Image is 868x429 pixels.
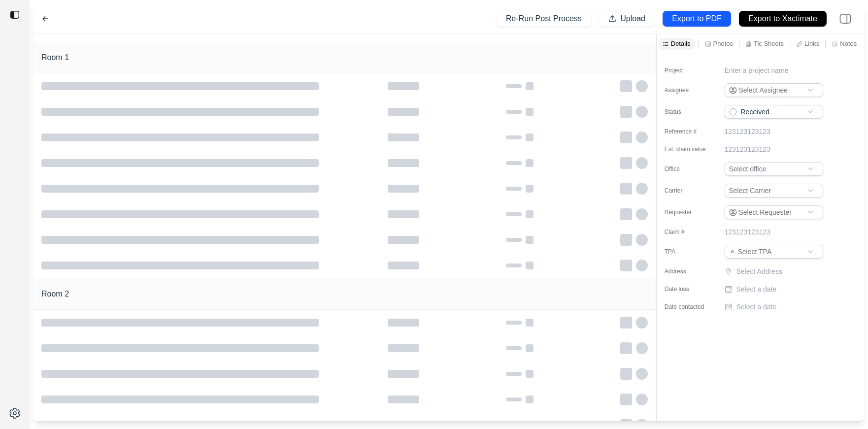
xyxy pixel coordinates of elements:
label: Claim # [665,228,714,236]
p: Tic Sheets [754,39,784,48]
label: Est. claim value [665,145,714,153]
label: Address [665,267,714,275]
button: Re-Run Post Process [497,11,591,27]
label: Project [665,66,714,74]
p: Select Address [736,266,825,276]
label: TPA [665,248,714,256]
p: Details [671,39,691,48]
p: Enter a project name [725,66,789,75]
p: 123123123123 [725,144,770,154]
p: 123123123123 [725,227,770,237]
p: Export to Xactimate [748,13,817,25]
p: Links [804,39,819,48]
p: Re-Run Post Process [506,13,582,25]
p: Select a date [736,302,777,312]
p: 123123123123 [725,127,770,136]
label: Carrier [665,187,714,195]
button: Export to PDF [663,11,731,27]
p: Export to PDF [672,13,721,25]
p: Select a date [736,284,777,294]
img: toggle sidebar [10,10,20,20]
h1: Room 2 [41,288,69,300]
label: Requester [665,208,714,216]
img: right-panel.svg [835,8,856,30]
p: Notes [840,39,857,48]
label: Status [665,108,714,116]
label: Date loss [665,285,714,293]
label: Assignee [665,86,714,94]
label: Office [665,165,714,173]
label: Date contacted [665,303,714,311]
label: Reference # [665,128,714,135]
button: Upload [599,11,655,27]
button: Export to Xactimate [739,11,827,27]
p: Photos [713,39,733,48]
p: Upload [620,13,645,25]
h1: Room 1 [41,52,69,64]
